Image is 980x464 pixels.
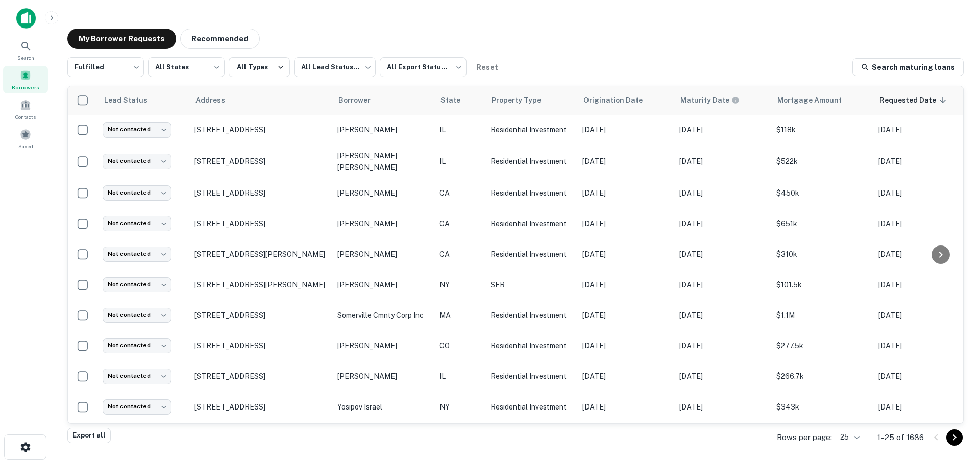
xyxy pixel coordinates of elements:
[679,279,766,290] p: [DATE]
[337,340,429,351] p: [PERSON_NAME]
[679,156,766,167] p: [DATE]
[679,124,766,135] p: [DATE]
[337,218,429,229] p: [PERSON_NAME]
[852,58,964,76] a: Search maturing loans
[776,124,868,135] p: $118k
[679,249,766,260] p: [DATE]
[380,54,467,80] div: All Export Statuses
[771,86,873,115] th: Mortgage Amount
[582,124,669,135] p: [DATE]
[189,86,332,115] th: Address
[946,429,963,446] button: Go to next page
[294,54,376,80] div: All Lead Statuses
[16,8,36,29] img: capitalize-icon.png
[194,125,327,134] p: [STREET_ADDRESS]
[337,279,429,290] p: [PERSON_NAME]
[67,428,111,443] button: Export all
[103,122,171,137] div: Not contacted
[439,187,480,199] p: CA
[776,401,868,413] p: $343k
[194,219,327,228] p: [STREET_ADDRESS]
[679,187,766,199] p: [DATE]
[878,340,965,351] p: [DATE]
[337,150,429,173] p: [PERSON_NAME] [PERSON_NAME]
[776,340,868,351] p: $277.5k
[439,340,480,351] p: CO
[17,53,34,62] span: Search
[439,279,480,290] p: NY
[337,371,429,382] p: [PERSON_NAME]
[103,216,171,231] div: Not contacted
[679,401,766,413] p: [DATE]
[777,94,855,106] span: Mortgage Amount
[3,66,48,93] a: Borrowers
[332,86,434,115] th: Borrower
[440,94,474,106] span: State
[337,249,429,260] p: [PERSON_NAME]
[582,371,669,382] p: [DATE]
[582,279,669,290] p: [DATE]
[103,154,171,169] div: Not contacted
[492,94,554,106] span: Property Type
[680,95,753,106] span: Maturity dates displayed may be estimated. Please contact the lender for the most accurate maturi...
[3,95,48,123] a: Contacts
[491,218,572,229] p: Residential Investment
[194,280,327,289] p: [STREET_ADDRESS][PERSON_NAME]
[878,401,965,413] p: [DATE]
[582,249,669,260] p: [DATE]
[485,86,577,115] th: Property Type
[103,247,171,261] div: Not contacted
[491,124,572,135] p: Residential Investment
[679,310,766,321] p: [DATE]
[67,54,144,80] div: Fulfilled
[439,310,480,321] p: MA
[439,401,480,413] p: NY
[148,54,225,80] div: All States
[194,341,327,350] p: [STREET_ADDRESS]
[878,310,965,321] p: [DATE]
[680,95,729,106] h6: Maturity Date
[878,124,965,135] p: [DATE]
[103,308,171,322] div: Not contacted
[491,371,572,382] p: Residential Investment
[194,402,327,412] p: [STREET_ADDRESS]
[776,249,868,260] p: $310k
[439,218,480,229] p: CA
[680,95,740,106] div: Maturity dates displayed may be estimated. Please contact the lender for the most accurate maturi...
[582,187,669,199] p: [DATE]
[583,94,656,106] span: Origination Date
[97,86,189,115] th: Lead Status
[104,94,161,106] span: Lead Status
[873,86,970,115] th: Requested Date
[679,218,766,229] p: [DATE]
[877,431,924,444] p: 1–25 of 1686
[67,29,176,49] button: My Borrower Requests
[491,187,572,199] p: Residential Investment
[194,188,327,198] p: [STREET_ADDRESS]
[878,156,965,167] p: [DATE]
[582,310,669,321] p: [DATE]
[337,401,429,413] p: yosipov israel
[337,187,429,199] p: [PERSON_NAME]
[229,57,290,77] button: All Types
[878,218,965,229] p: [DATE]
[491,340,572,351] p: Residential Investment
[582,156,669,167] p: [DATE]
[929,383,980,431] iframe: Chat Widget
[878,187,965,199] p: [DATE]
[3,125,48,152] a: Saved
[471,57,503,77] button: Reset
[3,36,48,64] a: Search
[491,156,572,167] p: Residential Investment
[679,340,766,351] p: [DATE]
[491,401,572,413] p: Residential Investment
[577,86,674,115] th: Origination Date
[180,29,260,49] button: Recommended
[776,156,868,167] p: $522k
[434,86,485,115] th: State
[194,157,327,166] p: [STREET_ADDRESS]
[674,86,771,115] th: Maturity dates displayed may be estimated. Please contact the lender for the most accurate maturi...
[491,279,572,290] p: SFR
